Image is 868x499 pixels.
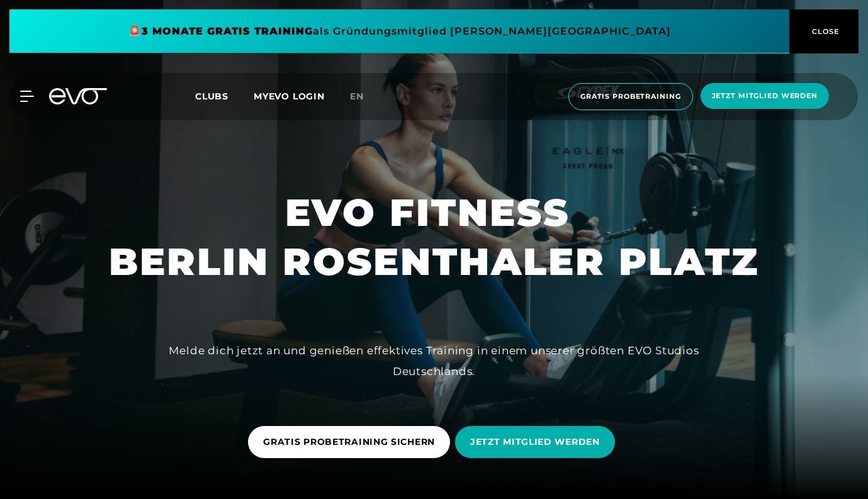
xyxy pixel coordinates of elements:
[809,26,840,37] span: CLOSE
[254,91,325,102] a: MYEVO LOGIN
[263,435,435,449] span: GRATIS PROBETRAINING SICHERN
[470,435,600,449] span: JETZT MITGLIED WERDEN
[109,188,759,286] h1: EVO FITNESS BERLIN ROSENTHALER PLATZ
[350,89,379,104] a: en
[789,9,859,53] button: CLOSE
[151,340,718,381] div: Melde dich jetzt an und genießen effektives Training in einem unserer größten EVO Studios Deutsch...
[248,417,455,468] a: GRATIS PROBETRAINING SICHERN
[455,417,620,468] a: JETZT MITGLIED WERDEN
[712,91,818,101] span: Jetzt Mitglied werden
[350,91,364,102] span: en
[565,83,697,110] a: Gratis Probetraining
[195,90,254,102] a: Clubs
[195,91,228,102] span: Clubs
[580,91,681,102] span: Gratis Probetraining
[697,83,833,110] a: Jetzt Mitglied werden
